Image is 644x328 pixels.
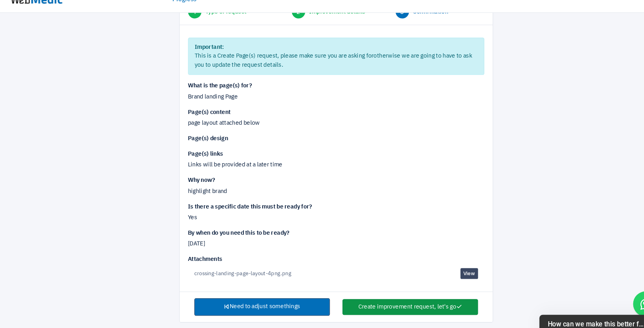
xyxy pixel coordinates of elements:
div: This is a Create Page(s) request, please make sure you are asking for otherwise we are going to h... [182,47,463,83]
li: crossing-landing-page-layout-4png.png [182,262,463,280]
strong: Page(s) links [182,155,215,160]
strong: Attachments [182,255,214,260]
strong: What is the page(s) for? [182,90,242,96]
p: Yes [182,214,463,222]
strong: Page(s) content [182,115,222,121]
strong: By when do you need this to be ready? [182,230,278,235]
p: [DATE] [182,239,463,247]
button: Create improvement request, let's go [328,295,457,311]
strong: Why now? [182,180,207,185]
span: How can we make this better for you? [523,316,617,323]
button: Show survey - How can we make this better for you? [523,314,627,324]
strong: Important: [188,54,216,59]
strong: Page(s) design [182,140,220,146]
a: Need to adjust somethings [188,295,316,311]
p: page layout attached below [182,124,463,133]
a: View [440,266,457,276]
div: Links will be provided at a later time [182,164,463,172]
div: Brand landing Page [182,99,463,108]
a: Progress [167,7,190,15]
div: highlight brand [182,189,463,197]
strong: Is there a specific date this must be ready for? [182,205,300,210]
